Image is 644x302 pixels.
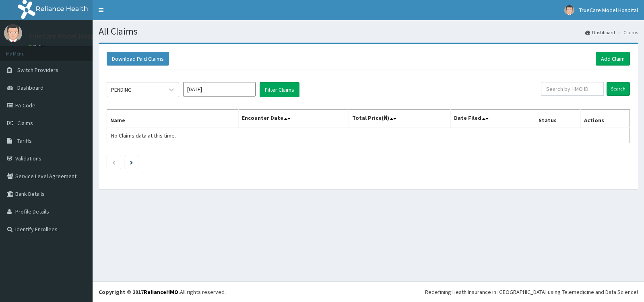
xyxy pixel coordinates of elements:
footer: All rights reserved. [93,281,644,302]
a: Online [28,44,47,49]
div: Redefining Heath Insurance in [GEOGRAPHIC_DATA] using Telemedicine and Data Science! [425,288,638,296]
input: Search by HMO ID [541,82,604,96]
button: Download Paid Claims [107,52,169,66]
a: RelianceHMO [144,288,178,296]
a: Next page [130,158,133,166]
a: Dashboard [585,29,615,36]
p: TrueCare Model Hospital [28,33,105,40]
span: Claims [17,119,33,127]
input: Search [607,82,630,96]
span: No Claims data at this time. [111,132,176,139]
span: Tariffs [17,137,32,144]
button: Filter Claims [260,82,299,97]
th: Encounter Date [239,110,349,128]
th: Date Filed [451,110,535,128]
li: Claims [616,29,638,36]
img: User Image [564,5,574,15]
span: Switch Providers [17,66,58,74]
input: Select Month and Year [183,82,256,97]
a: Add Claim [596,52,630,66]
span: Dashboard [17,84,43,91]
div: PENDING [111,86,132,94]
th: Name [107,110,239,128]
th: Total Price(₦) [349,110,450,128]
span: TrueCare Model Hospital [579,6,638,14]
th: Status [535,110,580,128]
h1: All Claims [99,26,638,37]
strong: Copyright © 2017 . [99,288,180,296]
a: Previous page [112,158,116,166]
th: Actions [580,110,630,128]
img: User Image [4,24,22,42]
